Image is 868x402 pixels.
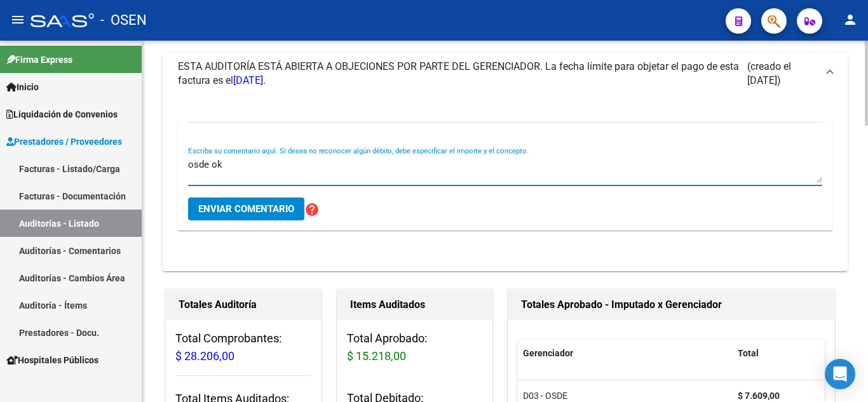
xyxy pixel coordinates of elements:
strong: $ 7.609,00 [738,391,780,401]
mat-icon: person [843,12,858,27]
mat-icon: help [304,202,320,217]
span: Firma Express [6,53,72,67]
span: (creado el [DATE]) [747,60,817,88]
h1: Items Auditados [350,295,480,315]
span: [DATE]. [233,74,266,86]
datatable-header-cell: Total [733,340,815,367]
h3: Total Comprobantes: [175,330,311,365]
span: D03 - OSDE [523,391,567,401]
span: Inicio [6,80,39,94]
span: Hospitales Públicos [6,353,98,367]
span: $ 15.218,00 [347,349,406,363]
div: ESTA AUDITORÍA ESTÁ ABIERTA A OBJECIONES POR PARTE DEL GERENCIADOR. La fecha límite para objetar ... [163,94,848,271]
mat-icon: menu [10,12,25,27]
span: $ 28.206,00 [175,349,234,363]
span: ESTA AUDITORÍA ESTÁ ABIERTA A OBJECIONES POR PARTE DEL GERENCIADOR. La fecha límite para objetar ... [178,60,739,86]
button: Enviar comentario [188,198,304,220]
span: Liquidación de Convenios [6,107,118,121]
span: Prestadores / Proveedores [6,135,122,149]
div: Open Intercom Messenger [825,359,855,389]
datatable-header-cell: Gerenciador [518,340,733,367]
h1: Totales Auditoría [179,295,308,315]
span: Total [738,348,759,358]
span: - OSEN [100,6,147,34]
h1: Totales Aprobado - Imputado x Gerenciador [521,295,822,315]
span: Gerenciador [523,348,573,358]
mat-expansion-panel-header: ESTA AUDITORÍA ESTÁ ABIERTA A OBJECIONES POR PARTE DEL GERENCIADOR. La fecha límite para objetar ... [163,53,848,94]
span: Enviar comentario [198,203,294,215]
h3: Total Aprobado: [347,330,483,365]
